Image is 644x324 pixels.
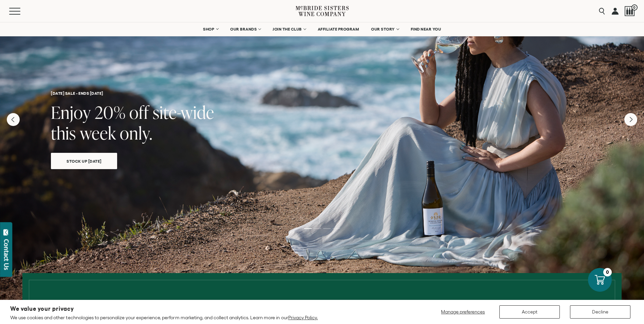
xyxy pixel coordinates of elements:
[367,22,403,36] a: OUR STORY
[631,4,638,11] span: 0
[411,27,441,32] span: FIND NEAR YOU
[499,305,560,319] button: Accept
[603,268,612,276] div: 0
[51,153,117,169] a: Stock Up [DATE]
[313,22,364,36] a: AFFILIATE PROGRAM
[51,101,91,124] span: Enjoy
[10,306,318,312] h2: We value your privacy
[406,22,446,36] a: FIND NEAR YOU
[199,22,222,36] a: SHOP
[129,101,149,124] span: off
[441,309,485,314] span: Manage preferences
[624,113,637,126] button: Next
[51,91,593,95] h6: [DATE] SALE - ENDS [DATE]
[230,27,257,32] span: OUR BRANDS
[226,22,265,36] a: OUR BRANDS
[95,101,126,124] span: 20%
[55,157,113,165] span: Stock Up [DATE]
[7,113,20,126] button: Previous
[570,305,630,319] button: Decline
[9,8,34,15] button: Mobile Menu Trigger
[51,121,76,145] span: this
[80,121,116,145] span: week
[273,27,302,32] span: JOIN THE CLUB
[268,22,310,36] a: JOIN THE CLUB
[3,239,10,270] div: Contact Us
[153,101,214,124] span: site-wide
[288,315,318,320] a: Privacy Policy.
[318,27,359,32] span: AFFILIATE PROGRAM
[371,27,395,32] span: OUR STORY
[203,27,215,32] span: SHOP
[437,305,489,319] button: Manage preferences
[120,121,152,145] span: only.
[10,314,318,321] p: We use cookies and other technologies to personalize your experience, perform marketing, and coll...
